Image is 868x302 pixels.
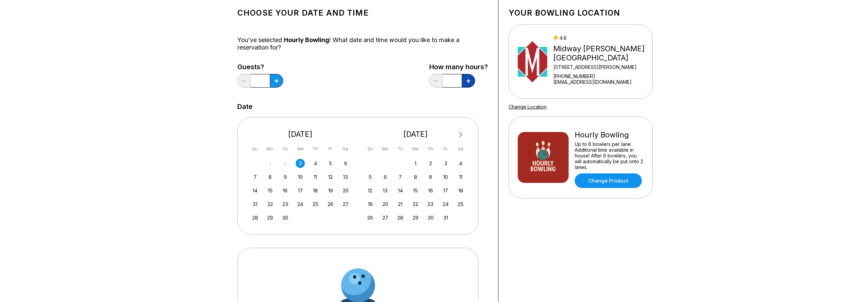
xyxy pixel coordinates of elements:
h1: Choose your Date and time [237,8,488,18]
div: Choose Tuesday, October 14th, 2025 [396,186,405,195]
div: Choose Friday, September 5th, 2025 [326,159,335,168]
div: Choose Sunday, October 19th, 2025 [366,200,375,209]
div: Choose Thursday, October 2nd, 2025 [426,159,435,168]
div: Sa [341,144,350,153]
div: Choose Tuesday, October 28th, 2025 [396,213,405,222]
div: Th [311,144,320,153]
div: Choose Saturday, September 27th, 2025 [341,200,350,209]
div: Choose Wednesday, September 10th, 2025 [296,172,305,182]
div: Sa [456,144,465,153]
div: Choose Tuesday, September 16th, 2025 [281,186,290,195]
div: Not available Tuesday, September 2nd, 2025 [281,159,290,168]
div: Th [426,144,435,153]
a: Change Product [575,173,642,188]
div: Choose Thursday, October 16th, 2025 [426,186,435,195]
div: Choose Monday, October 27th, 2025 [381,213,390,222]
div: Choose Saturday, September 13th, 2025 [341,172,350,182]
div: [STREET_ADDRESS][PERSON_NAME] [553,64,650,70]
div: [DATE] [248,130,353,139]
div: We [296,144,305,153]
div: Choose Monday, October 13th, 2025 [381,186,390,195]
div: Choose Sunday, September 7th, 2025 [251,172,260,182]
div: Choose Thursday, October 9th, 2025 [426,172,435,182]
div: Choose Wednesday, October 22nd, 2025 [411,200,420,209]
div: Choose Monday, October 20th, 2025 [381,200,390,209]
div: Hourly Bowling [575,130,644,139]
div: Choose Saturday, October 18th, 2025 [456,186,465,195]
div: month 2025-10 [365,158,467,222]
div: Choose Friday, September 12th, 2025 [326,172,335,182]
div: 4.8 [553,35,650,41]
span: Hourly Bowling [284,36,329,43]
div: Choose Wednesday, October 15th, 2025 [411,186,420,195]
div: Choose Friday, October 24th, 2025 [441,200,450,209]
div: Choose Monday, September 22nd, 2025 [265,200,275,209]
div: Choose Thursday, September 4th, 2025 [311,159,320,168]
div: Choose Monday, September 15th, 2025 [265,186,275,195]
div: Tu [281,144,290,153]
div: Choose Sunday, October 5th, 2025 [366,172,375,182]
div: Choose Sunday, September 14th, 2025 [251,186,260,195]
button: Next Month [455,129,466,140]
div: Fr [441,144,450,153]
div: Choose Wednesday, October 29th, 2025 [411,213,420,222]
div: We [411,144,420,153]
div: Choose Monday, October 6th, 2025 [381,172,390,182]
div: Choose Monday, September 8th, 2025 [265,172,275,182]
div: month 2025-09 [250,158,351,222]
div: Choose Wednesday, September 3rd, 2025 [296,159,305,168]
div: Tu [396,144,405,153]
div: Choose Wednesday, October 1st, 2025 [411,159,420,168]
div: Not available Monday, September 1st, 2025 [265,159,275,168]
div: You’ve selected ! What date and time would you like to make a reservation for? [237,36,488,51]
div: Choose Friday, September 26th, 2025 [326,200,335,209]
div: Choose Friday, September 19th, 2025 [326,186,335,195]
div: Choose Wednesday, October 8th, 2025 [411,172,420,182]
a: [EMAIL_ADDRESS][DOMAIN_NAME] [553,79,650,85]
div: Up to 6 bowlers per lane. Additional time available in house! After 6 bowlers, you will automatic... [575,141,644,170]
div: Choose Thursday, September 25th, 2025 [311,200,320,209]
div: Choose Sunday, October 26th, 2025 [366,213,375,222]
img: Hourly Bowling [518,132,569,183]
div: Choose Monday, September 29th, 2025 [265,213,275,222]
div: Choose Tuesday, October 7th, 2025 [396,172,405,182]
div: Choose Saturday, October 4th, 2025 [456,159,465,168]
div: Choose Friday, October 31st, 2025 [441,213,450,222]
div: Choose Tuesday, September 9th, 2025 [281,172,290,182]
div: Choose Tuesday, September 30th, 2025 [281,213,290,222]
div: Midway [PERSON_NAME][GEOGRAPHIC_DATA] [553,44,650,62]
div: Choose Saturday, September 6th, 2025 [341,159,350,168]
div: Mo [381,144,390,153]
label: How many hours? [429,63,488,71]
div: Choose Sunday, October 12th, 2025 [366,186,375,195]
div: Choose Sunday, September 28th, 2025 [251,213,260,222]
div: Choose Tuesday, October 21st, 2025 [396,200,405,209]
div: Choose Thursday, September 18th, 2025 [311,186,320,195]
div: Choose Friday, October 17th, 2025 [441,186,450,195]
label: Guests? [237,63,283,71]
div: [DATE] [363,130,468,139]
div: Fr [326,144,335,153]
div: Choose Tuesday, September 23rd, 2025 [281,200,290,209]
div: Choose Friday, October 10th, 2025 [441,172,450,182]
div: Su [251,144,260,153]
div: Choose Saturday, September 20th, 2025 [341,186,350,195]
div: Choose Saturday, October 11th, 2025 [456,172,465,182]
div: Su [366,144,375,153]
img: Midway Bowling - Carlisle [518,36,547,87]
a: Change Location [509,104,547,110]
div: Choose Friday, October 3rd, 2025 [441,159,450,168]
div: Choose Wednesday, September 17th, 2025 [296,186,305,195]
h1: Your bowling location [509,8,653,18]
div: [PHONE_NUMBER] [553,73,650,79]
div: Choose Thursday, October 23rd, 2025 [426,200,435,209]
div: Mo [265,144,275,153]
div: Choose Sunday, September 21st, 2025 [251,200,260,209]
div: Choose Wednesday, September 24th, 2025 [296,200,305,209]
div: Choose Thursday, September 11th, 2025 [311,172,320,182]
label: Date [237,103,253,110]
div: Choose Thursday, October 30th, 2025 [426,213,435,222]
div: Choose Saturday, October 25th, 2025 [456,200,465,209]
